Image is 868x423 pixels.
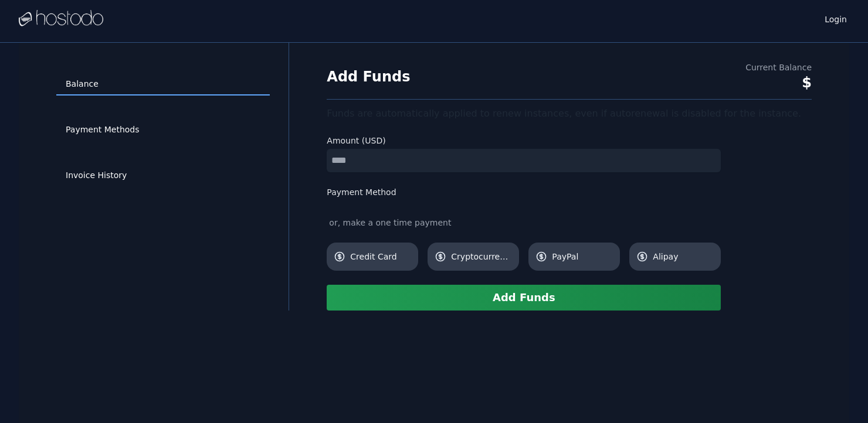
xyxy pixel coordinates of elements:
[451,251,512,262] span: Cryptocurrency
[327,186,721,198] label: Payment Method
[350,251,411,262] span: Credit Card
[745,73,812,92] div: $
[327,285,721,311] button: Add Funds
[19,10,103,28] img: Logo
[327,217,721,228] div: or, make a one time payment
[56,119,270,141] a: Payment Methods
[552,251,613,262] span: PayPal
[56,165,270,187] a: Invoice History
[56,73,270,95] a: Balance
[327,135,721,146] label: Amount (USD)
[327,107,812,121] div: Funds are automatically applied to renew instances, even if autorenewal is disabled for the insta...
[822,11,849,25] a: Login
[327,67,410,86] h1: Add Funds
[653,251,714,262] span: Alipay
[745,62,812,73] div: Current Balance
